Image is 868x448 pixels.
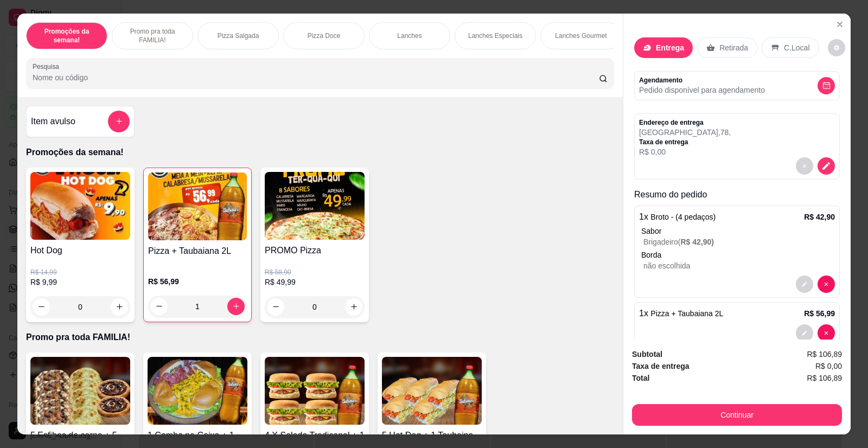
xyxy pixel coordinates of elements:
[828,39,845,56] button: decrease-product-quantity
[818,77,835,94] button: decrease-product-quantity
[31,115,75,128] h4: Item avulso
[265,172,365,240] img: product-image
[308,31,341,40] p: Pizza Doce
[555,31,607,40] p: Lanches Gourmet
[643,260,835,271] p: não escolhida
[30,268,130,277] p: R$ 14,99
[639,307,723,320] p: 1 x
[719,42,748,53] p: Retirada
[382,357,482,425] img: product-image
[397,31,422,40] p: Lanches
[784,42,809,53] p: C.Local
[818,324,835,342] button: decrease-product-quantity
[831,16,848,33] button: Close
[639,138,731,146] p: Taxa de entrega
[632,404,842,426] button: Continuar
[632,362,690,370] strong: Taxa de entrega
[30,172,130,240] img: product-image
[108,111,130,132] button: add-separate-item
[643,236,835,247] p: Brigadeiro (
[35,27,98,44] p: Promoções da semana!
[818,157,835,175] button: decrease-product-quantity
[265,244,365,257] h4: PROMO Pizza
[121,27,184,44] p: Promo pra toda FAMILIA!
[639,210,716,223] p: 1 x
[265,268,365,277] p: R$ 58,90
[641,249,835,260] p: Borda
[26,331,614,344] p: Promo pra toda FAMILIA!
[650,309,723,318] span: Pizza + Taubaiana 2L
[148,357,247,425] img: product-image
[807,348,842,360] span: R$ 106,89
[634,188,840,201] p: Resumo do pedido
[639,118,731,127] p: Endereço de entrega
[148,245,247,258] h4: Pizza + Taubaiana 2L
[33,72,599,83] input: Pesquisa
[656,42,684,53] p: Entrega
[804,308,835,319] p: R$ 56,99
[30,277,130,287] p: R$ 9,99
[30,244,130,257] h4: Hot Dog
[639,127,731,138] p: [GEOGRAPHIC_DATA] , 78 ,
[33,62,63,71] label: Pesquisa
[632,350,662,359] strong: Subtotal
[796,324,813,342] button: decrease-product-quantity
[807,372,842,384] span: R$ 106,89
[26,146,614,159] p: Promoções da semana!
[639,76,765,85] p: Agendamento
[815,360,842,372] span: R$ 0,00
[639,146,731,157] p: R$ 0,00
[148,276,247,287] p: R$ 56,99
[681,238,714,246] span: R$ 42,90 )
[796,157,813,175] button: decrease-product-quantity
[632,374,649,382] strong: Total
[218,31,259,40] p: Pizza Salgada
[650,213,716,221] span: Broto - (4 pedaços)
[30,357,130,425] img: product-image
[796,276,813,293] button: decrease-product-quantity
[265,357,365,425] img: product-image
[641,226,835,236] div: Sabor
[468,31,522,40] p: Lanches Especiais
[148,172,247,240] img: product-image
[639,85,765,95] p: Pedido disponível para agendamento
[818,276,835,293] button: decrease-product-quantity
[265,277,365,287] p: R$ 49,99
[804,212,835,222] p: R$ 42,90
